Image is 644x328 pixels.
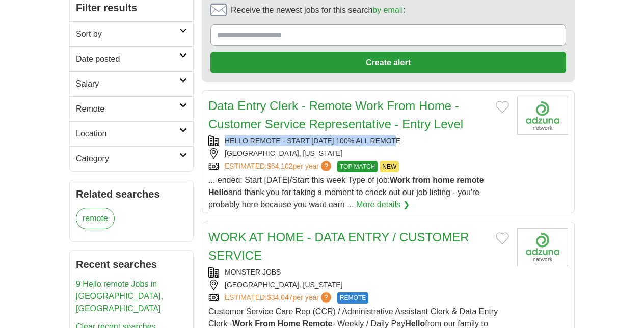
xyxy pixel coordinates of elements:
[76,128,179,140] h2: Location
[208,280,509,290] div: [GEOGRAPHIC_DATA], [US_STATE]
[255,319,275,328] strong: From
[208,135,509,146] div: HELLO REMOTE - START [DATE] 100% ALL REMOTE
[76,186,187,202] h2: Related searches
[337,292,368,304] span: REMOTE
[496,232,509,244] button: Add to favorite jobs
[208,176,484,209] span: ... ended: Start [DATE]/Start this week Type of job: and thank you for taking a moment to check o...
[267,293,293,302] span: $34,047
[517,228,568,266] img: Company logo
[76,153,179,165] h2: Category
[208,230,469,262] a: WORK AT HOME - DATA ENTRY / CUSTOMER SERVICE
[76,208,115,229] a: remote
[390,176,410,184] strong: Work
[70,121,193,146] a: Location
[356,199,410,211] a: More details ❯
[267,162,293,170] span: $64,102
[208,148,509,159] div: [GEOGRAPHIC_DATA], [US_STATE]
[321,292,331,303] span: ?
[210,52,566,73] button: Create alert
[412,176,431,184] strong: from
[76,53,179,65] h2: Date posted
[70,46,193,71] a: Date posted
[208,188,228,197] strong: Hello
[496,101,509,113] button: Add to favorite jobs
[303,319,333,328] strong: Remote
[405,319,425,328] strong: Hello
[70,146,193,171] a: Category
[433,176,454,184] strong: home
[76,78,179,90] h2: Salary
[76,280,163,313] a: 9 Hello remote Jobs in [GEOGRAPHIC_DATA], [GEOGRAPHIC_DATA]
[457,176,484,184] strong: remote
[225,161,333,172] a: ESTIMATED:$64,102per year?
[76,257,187,272] h2: Recent searches
[70,96,193,121] a: Remote
[372,6,403,14] a: by email
[231,4,405,16] span: Receive the newest jobs for this search :
[76,28,179,40] h2: Sort by
[321,161,331,171] span: ?
[208,99,463,131] a: Data Entry Clerk - Remote Work From Home - Customer Service Representative - Entry Level
[225,292,333,304] a: ESTIMATED:$34,047per year?
[517,97,568,135] img: Company logo
[232,319,253,328] strong: Work
[278,319,300,328] strong: Home
[70,21,193,46] a: Sort by
[380,161,399,172] span: NEW
[76,103,179,115] h2: Remote
[208,267,509,278] div: MONSTER JOBS
[70,71,193,96] a: Salary
[337,161,378,172] span: TOP MATCH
